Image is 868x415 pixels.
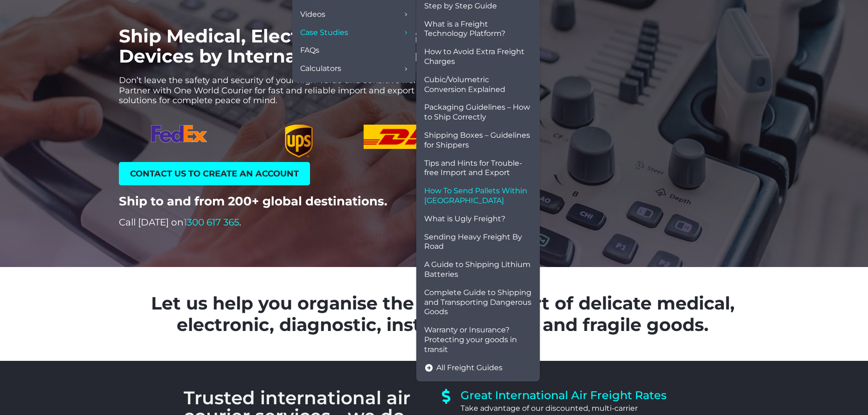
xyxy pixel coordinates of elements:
span: How To Send Pallets Within [GEOGRAPHIC_DATA] [424,186,532,206]
a: 1300 617 365 [184,217,239,228]
a: Tips and Hints for Trouble-free Import and Export [421,155,535,183]
span: What is Ugly Freight? [424,214,505,224]
span: How to Avoid Extra Freight Charges [424,47,532,67]
img: DHL logo [364,125,474,149]
span: Sending Heavy Freight By Road [424,232,532,252]
span: Case Studies [300,28,348,38]
span: Warranty or Insurance? Protecting your goods in transit [424,325,532,354]
span: Cubic/Volumetric Conversion Explained [424,75,532,95]
span: FAQs [300,46,319,56]
span: Packaging Guidelines – How to Ship Correctly [424,103,532,122]
a: How to Avoid Extra Freight Charges [421,43,535,71]
span: Tips and Hints for Trouble-free Import and Export [424,159,532,178]
span: All Freight Guides [436,363,503,373]
span: Complete Guide to Shipping and Transporting Dangerous Goods [424,288,532,317]
a: Great International Air Freight Rates [461,388,667,402]
img: FedEx logo [151,125,207,143]
a: Case Studies [297,24,411,42]
a: Complete Guide to Shipping and Transporting Dangerous Goods [421,284,535,321]
a: Packaging Guidelines – How to Ship Correctly [421,98,535,127]
a: How To Send Pallets Within [GEOGRAPHIC_DATA] [421,182,535,210]
span: A Guide to Shipping Lithium Batteries [424,260,532,280]
span: contact us to create an account [130,169,299,178]
a: All Freight Guides [421,359,535,377]
a: Warranty or Insurance? Protecting your goods in transit [421,321,535,359]
a: Sending Heavy Freight By Road [421,228,535,256]
span: Videos [300,10,325,20]
h2: Ship to and from 200+ global destinations. [119,195,478,208]
a: Calculators [297,60,411,78]
p: Don’t leave the safety and security of your high-value and sensitive freight to chance. Partner w... [119,76,478,106]
div: Call [DATE] on . [119,217,478,227]
h2: Ship Medical, Electronic and Fragile Devices by International Air Courier. [119,26,478,66]
a: What is a Freight Technology Platform? [421,15,535,43]
img: UPS United Parcel Service logo [271,125,327,157]
a: Cubic/Volumetric Conversion Explained [421,71,535,99]
a: FAQs [297,42,411,60]
a: Shipping Boxes – Guidelines for Shippers [421,127,535,155]
a: contact us to create an account [119,162,310,185]
a: Videos [297,6,411,24]
span: Shipping Boxes – Guidelines for Shippers [424,131,532,150]
span: What is a Freight Technology Platform? [424,20,532,39]
h2: Let us help you organise the import/export of delicate medical, electronic, diagnostic, instrumen... [139,293,746,335]
a: A Guide to Shipping Lithium Batteries [421,256,535,284]
a: What is Ugly Freight? [421,210,535,228]
span: Calculators [300,64,341,74]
